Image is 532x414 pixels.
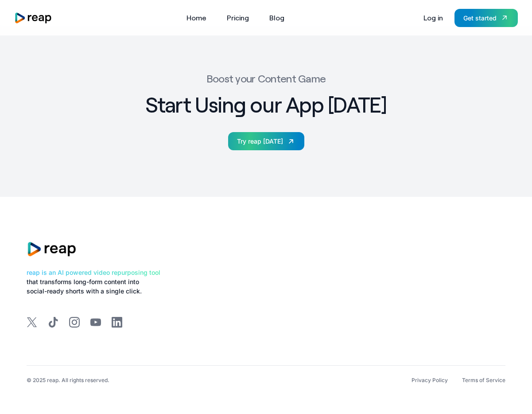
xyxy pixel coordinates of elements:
a: Terms of Service [462,377,505,384]
a: Blog [265,11,289,25]
h2: Start Using our App [DATE] [96,90,436,118]
div: reap is an AI powered video repurposing tool [27,268,160,277]
img: reap logo [14,12,52,24]
div: that transforms long-form content into social-ready shorts with a single click. [27,277,160,296]
div: © 2025 reap. All rights reserved. [27,377,109,384]
a: home [14,12,52,24]
a: Pricing [222,11,253,25]
a: Log in [419,11,447,25]
a: Get started [454,9,518,27]
div: Try reap [DATE] [237,137,283,146]
a: Privacy Policy [412,377,448,384]
a: Try reap [DATE] [228,132,304,150]
div: Get started [463,13,497,23]
a: Home [182,11,211,25]
p: Boost your Content Game [96,71,436,85]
